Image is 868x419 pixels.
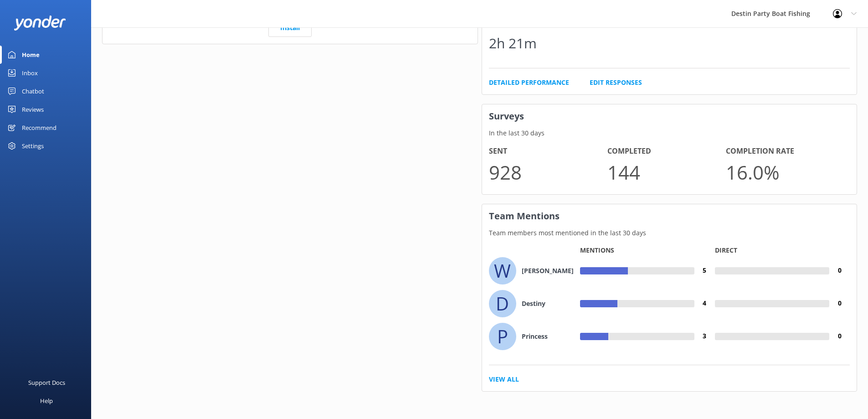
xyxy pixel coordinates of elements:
[694,298,715,308] h4: 4
[489,32,537,54] div: 2h 21m
[22,82,44,100] div: Chatbot
[829,331,850,341] h4: 0
[829,265,850,275] h4: 0
[522,299,545,309] h4: Destiny
[694,265,715,275] h4: 5
[522,266,574,276] h4: [PERSON_NAME]
[726,157,844,187] p: 16.0 %
[482,128,857,138] p: In the last 30 days
[590,78,642,88] a: Edit Responses
[489,157,607,187] p: 928
[489,290,516,317] div: D
[482,228,857,238] p: Team members most mentioned in the last 30 days
[22,119,56,137] div: Recommend
[489,145,607,157] h4: Sent
[489,374,519,384] a: View All
[22,100,44,119] div: Reviews
[489,78,569,88] a: Detailed Performance
[28,373,65,392] div: Support Docs
[489,323,516,350] div: P
[607,145,726,157] h4: Completed
[482,104,857,128] h3: Surveys
[580,246,614,254] p: Mentions
[22,46,40,64] div: Home
[694,331,715,341] h4: 3
[14,16,66,31] img: yonder-white-logo.png
[22,64,38,82] div: Inbox
[40,392,53,410] div: Help
[522,331,548,341] h4: Princess
[607,157,726,187] p: 144
[489,257,516,285] div: W
[715,246,737,254] p: Direct
[829,298,850,308] h4: 0
[22,137,44,155] div: Settings
[726,145,844,157] h4: Completion Rate
[482,204,857,228] h3: Team Mentions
